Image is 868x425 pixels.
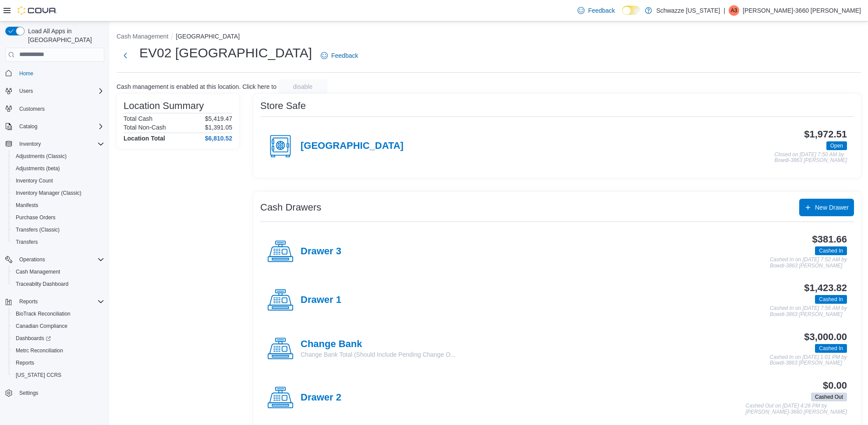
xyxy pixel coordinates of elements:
a: Adjustments (beta) [12,163,64,174]
span: Cashed In [819,295,843,303]
h4: Drawer 1 [301,295,341,306]
span: BioTrack Reconciliation [16,310,71,317]
span: Manifests [12,200,104,211]
p: $1,391.05 [205,124,232,131]
button: Operations [16,254,49,265]
span: Open [830,142,843,150]
a: Canadian Compliance [12,321,71,331]
span: Load All Apps in [GEOGRAPHIC_DATA] [25,27,104,44]
p: Closed on [DATE] 7:50 AM by Bowdi-3863 [PERSON_NAME] [775,152,847,164]
span: Canadian Compliance [12,321,104,331]
a: Manifests [12,200,42,211]
button: Inventory [16,139,44,149]
p: Cashed In on [DATE] 1:01 PM by Bowdi-3863 [PERSON_NAME] [769,355,847,366]
span: Canadian Compliance [16,323,67,330]
span: Inventory [16,139,104,149]
span: Manifests [16,202,38,209]
h3: $3,000.00 [804,332,847,342]
h3: $0.00 [823,380,847,391]
button: Purchase Orders [9,211,108,224]
span: Home [16,68,104,79]
span: Open [826,141,847,150]
span: Users [16,86,104,96]
span: BioTrack Reconciliation [12,309,104,319]
h3: Cash Drawers [260,202,321,213]
h3: $381.66 [812,234,847,245]
span: Users [19,88,33,95]
span: Transfers [12,237,104,247]
a: Feedback [574,2,618,19]
h4: [GEOGRAPHIC_DATA] [301,140,404,152]
span: Inventory [19,140,41,148]
span: Adjustments (Classic) [12,151,104,162]
a: Transfers [12,237,41,247]
span: Adjustments (beta) [12,163,104,174]
span: Cashed In [815,295,847,304]
p: Cashed In on [DATE] 7:56 AM by Bowdi-3863 [PERSON_NAME] [770,306,847,317]
span: Adjustments (Classic) [16,153,67,160]
button: Customers [2,102,108,115]
span: Cashed In [815,246,847,255]
button: Traceabilty Dashboard [9,278,108,290]
h3: $1,423.82 [804,283,847,293]
a: Feedback [317,47,361,64]
button: [US_STATE] CCRS [9,369,108,381]
button: Next [117,47,134,64]
span: Metrc Reconciliation [16,347,63,354]
h1: EV02 [GEOGRAPHIC_DATA] [139,44,312,62]
a: Dashboards [9,332,108,344]
h4: Location Total [124,135,165,142]
nav: An example of EuiBreadcrumbs [117,32,861,42]
span: Catalog [19,123,37,130]
button: disable [278,80,327,94]
a: Cash Management [12,267,64,277]
span: [US_STATE] CCRS [16,372,61,379]
h3: $1,972.51 [804,129,847,140]
h4: Drawer 2 [301,392,341,404]
span: Metrc Reconciliation [12,345,104,356]
span: Customers [19,105,45,112]
p: | [723,5,725,16]
span: Settings [16,387,104,398]
span: Reports [16,296,104,307]
img: Cova [18,6,57,15]
span: Transfers [16,239,38,246]
span: Transfers (Classic) [12,225,104,235]
span: Traceabilty Dashboard [12,279,104,289]
span: Dark Mode [622,15,623,15]
button: Operations [2,253,108,266]
p: [PERSON_NAME]-3660 [PERSON_NAME] [743,5,861,16]
span: Traceabilty Dashboard [16,281,68,288]
span: A3 [731,5,737,16]
button: Adjustments (beta) [9,162,108,175]
button: Home [2,67,108,80]
span: Operations [16,254,104,265]
a: Dashboards [12,333,54,344]
div: Angelica-3660 Ortiz [729,5,739,16]
button: Inventory Manager (Classic) [9,187,108,199]
a: [US_STATE] CCRS [12,370,65,380]
span: Feedback [331,51,358,60]
p: $5,419.47 [205,115,232,122]
a: Inventory Count [12,176,57,186]
button: Adjustments (Classic) [9,150,108,162]
span: Cash Management [16,268,60,275]
h6: Total Cash [124,115,152,122]
button: Cash Management [117,33,168,40]
h6: Total Non-Cash [124,124,166,131]
span: Inventory Count [16,177,53,184]
a: Home [16,68,37,79]
span: Cashed In [815,344,847,353]
span: Purchase Orders [16,214,56,221]
a: Settings [16,388,42,398]
p: Cashed Out on [DATE] 4:26 PM by [PERSON_NAME]-3660 [PERSON_NAME] [746,403,847,415]
button: Transfers [9,236,108,248]
span: Inventory Manager (Classic) [12,188,104,198]
button: Inventory [2,138,108,150]
button: Transfers (Classic) [9,224,108,236]
span: Feedback [588,6,615,15]
a: Reports [12,358,38,368]
span: Cashed Out [811,393,847,401]
button: Settings [2,386,108,399]
p: Cashed In on [DATE] 7:52 AM by Bowdi-3863 [PERSON_NAME] [770,257,847,269]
